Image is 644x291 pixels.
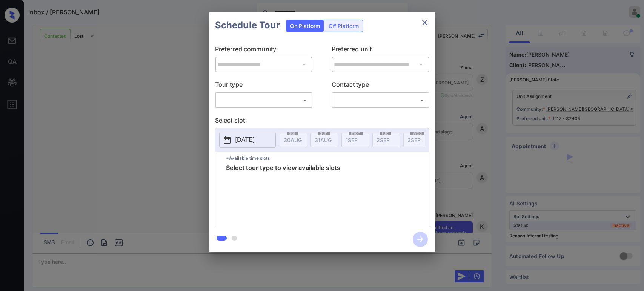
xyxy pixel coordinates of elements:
span: Select tour type to view available slots [226,165,340,225]
button: [DATE] [219,132,276,148]
p: [DATE] [235,135,255,144]
div: On Platform [286,20,324,32]
div: Off Platform [325,20,363,32]
p: *Available time slots [226,152,429,165]
button: close [417,15,432,30]
p: Preferred community [215,44,313,57]
p: Tour type [215,80,313,92]
p: Select slot [215,116,429,128]
h2: Schedule Tour [209,12,286,38]
p: Contact type [332,80,429,92]
p: Preferred unit [332,44,429,57]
